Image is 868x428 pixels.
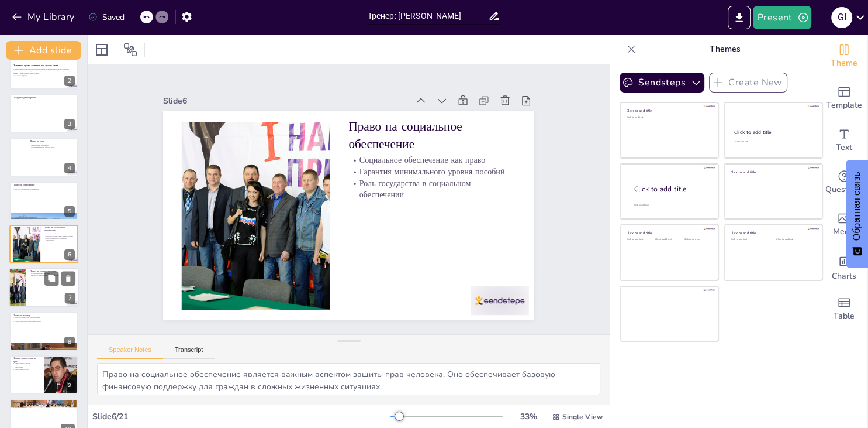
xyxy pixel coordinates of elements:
[352,155,520,184] p: Социальное обеспечение как право
[731,238,767,241] div: Click to add text
[30,272,75,275] p: Охрана здоровья как право
[97,363,600,395] textarea: Право на социальное обеспечение является важным аспектом защиты прав человека. Оно обеспечивает б...
[13,183,75,186] p: Право на образование
[627,108,710,113] div: Click to add title
[627,231,710,235] div: Click to add title
[832,270,856,283] span: Charts
[9,8,79,26] button: My Library
[655,238,682,241] div: Click to add text
[44,233,75,235] p: Социальное обеспечение как право
[13,74,75,76] p: Generated with [URL]
[13,316,75,319] p: Право на жилище как основное право
[30,142,75,145] p: Право на труд как основное право
[13,400,75,404] p: Защита от насилия в семье
[9,94,78,133] div: https://cdn.sendsteps.com/images/logo/sendsteps_logo_white.pnghttps://cdn.sendsteps.com/images/lo...
[65,293,75,304] div: 7
[13,190,75,192] p: Роль государства в образовании
[9,355,78,394] div: 9
[684,238,710,241] div: Click to add text
[825,183,863,196] span: Questions
[13,408,75,410] p: Охранный ордер
[30,139,75,143] p: Право на труд
[821,288,867,330] div: Add a table
[13,405,75,408] p: Доступ к помощи
[64,249,75,260] div: 6
[821,77,867,119] div: Add ready made slides
[776,238,813,241] div: Click to add text
[13,320,75,323] p: Роль государства в обеспечении жилья
[44,226,75,232] p: Право на социальное обеспечение
[9,312,78,351] div: 8
[831,7,852,28] div: G I
[88,12,125,23] div: Saved
[44,237,75,241] p: Роль государства в социальном обеспечении
[9,225,78,263] div: https://cdn.sendsteps.com/images/logo/sendsteps_logo_white.pnghttps://cdn.sendsteps.com/images/lo...
[64,76,75,86] div: 2
[348,177,517,218] p: Роль государства в социальном обеспечении
[13,362,40,364] p: Равные права супругов
[641,35,809,63] p: Themes
[620,73,704,93] button: Sendsteps
[13,186,75,188] p: Образование как право
[13,188,75,190] p: Доступ к бесплатному образованию
[30,275,75,277] p: Доступ к медицинскому обслуживанию
[731,231,814,235] div: Click to add title
[92,411,390,422] div: Slide 6 / 21
[627,238,653,241] div: Click to add text
[728,6,751,29] button: Export to PowerPoint
[9,268,79,308] div: https://cdn.sendsteps.com/images/logo/sendsteps_logo_white.pnghttps://cdn.sendsteps.com/images/lo...
[44,235,75,237] p: Гарантия минимального уровня пособий
[174,76,419,113] div: Slide 6
[368,8,489,25] input: Insert title
[13,103,75,105] p: Роль женщин в управлении
[852,172,862,241] span: Обратная связь
[9,138,78,176] div: https://cdn.sendsteps.com/images/logo/sendsteps_logo_white.pnghttps://cdn.sendsteps.com/images/lo...
[9,50,78,89] div: 2
[9,182,78,220] div: https://cdn.sendsteps.com/images/logo/sendsteps_logo_white.pnghttps://cdn.sendsteps.com/images/lo...
[64,119,75,129] div: 3
[13,96,75,100] p: Гендерное равноправие
[6,41,81,60] button: Add slide
[734,141,811,143] div: Click to add text
[821,162,867,204] div: Get real-time input from your audience
[13,357,40,363] p: Права в сфере семьи и брака
[562,412,603,422] span: Single View
[731,169,814,174] div: Click to add title
[634,204,708,207] div: Click to add body
[13,364,40,368] p: Добровольность в семейных отношениях
[831,6,852,29] button: G I
[514,411,542,422] div: 33 %
[92,40,111,59] div: Layout
[64,163,75,173] div: 4
[64,337,75,347] div: 8
[64,206,75,217] div: 5
[734,129,812,136] div: Click to add title
[61,272,75,286] button: Delete Slide
[163,346,215,359] button: Transcript
[13,63,58,66] strong: Основные права женщин: что нужно знать
[13,319,75,321] p: Защита от произвольного лишения
[30,269,75,273] p: Право на охрану здоровья
[30,277,75,279] p: Роль государства в охране здоровья
[709,73,787,93] button: Create New
[846,160,868,268] button: Обратная связь - Показать опрос
[821,204,867,246] div: Add images, graphics, shapes or video
[30,144,75,146] p: Защита прав работников
[13,67,75,74] p: В данной презентации мы рассмотрим основные права женщин, включая гендерное равноправие, право на...
[97,346,163,359] button: Speaker Notes
[831,57,857,70] span: Theme
[123,43,137,57] span: Position
[354,118,523,170] p: Право на социальное обеспечение
[13,313,75,317] p: Право на жилище
[44,272,58,286] button: Duplicate Slide
[834,310,855,323] span: Table
[351,166,518,195] p: Гарантия минимального уровня пособий
[13,98,75,101] p: Гендерное равноправие — основополагающее право
[13,403,75,406] p: Право на защиту
[627,116,710,119] div: Click to add text
[30,146,75,149] p: Дискриминация на рабочем месте
[836,141,852,154] span: Text
[821,119,867,162] div: Add text boxes
[634,184,709,194] div: Click to add title
[821,35,867,77] div: Change the overall theme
